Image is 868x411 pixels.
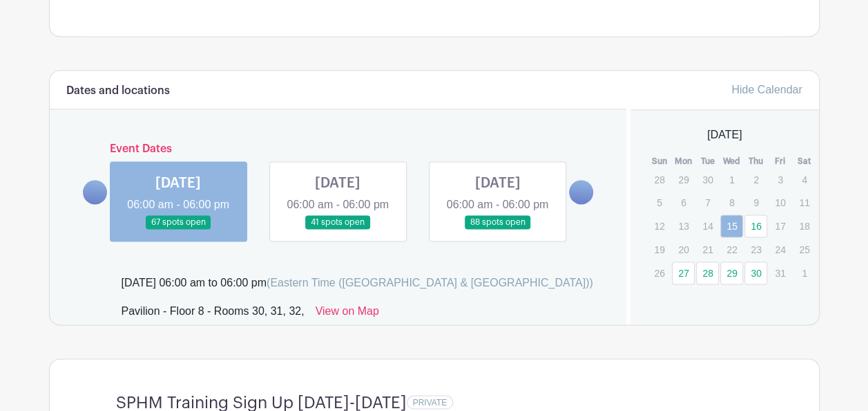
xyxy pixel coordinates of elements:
[793,262,816,284] p: 1
[720,239,743,260] p: 22
[695,154,720,168] th: Tue
[696,262,719,284] a: 28
[696,215,719,237] p: 14
[744,239,767,260] p: 23
[793,215,816,237] p: 18
[769,262,791,284] p: 31
[672,239,695,260] p: 20
[696,169,719,190] p: 30
[792,154,816,168] th: Sat
[648,262,671,284] p: 26
[696,239,719,260] p: 21
[672,192,695,213] p: 6
[769,239,791,260] p: 24
[66,84,170,98] h6: Dates and locations
[768,154,792,168] th: Fri
[793,239,816,260] p: 25
[696,192,719,213] p: 7
[648,215,671,237] p: 12
[672,262,695,284] a: 27
[720,154,744,168] th: Wed
[413,397,447,407] span: PRIVATE
[671,154,695,168] th: Mon
[744,214,767,237] a: 16
[720,169,743,190] p: 1
[769,169,791,190] p: 3
[267,277,593,289] span: (Eastern Time ([GEOGRAPHIC_DATA] & [GEOGRAPHIC_DATA]))
[744,262,767,284] a: 30
[648,169,671,190] p: 28
[793,192,816,213] p: 11
[707,127,742,143] span: [DATE]
[731,84,802,95] a: Hide Calendar
[744,169,767,190] p: 2
[122,302,305,325] div: Pavilion - Floor 8 - Rooms 30, 31, 32,
[769,215,791,237] p: 17
[647,154,671,168] th: Sun
[744,154,768,168] th: Thu
[316,302,379,325] a: View on Map
[720,214,743,237] a: 15
[769,192,791,213] p: 10
[793,169,816,190] p: 4
[648,239,671,260] p: 19
[672,169,695,190] p: 29
[648,192,671,213] p: 5
[122,275,593,291] div: [DATE] 06:00 am to 06:00 pm
[107,143,570,156] h6: Event Dates
[744,192,767,213] p: 9
[720,262,743,284] a: 29
[720,192,743,213] p: 8
[672,215,695,237] p: 13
